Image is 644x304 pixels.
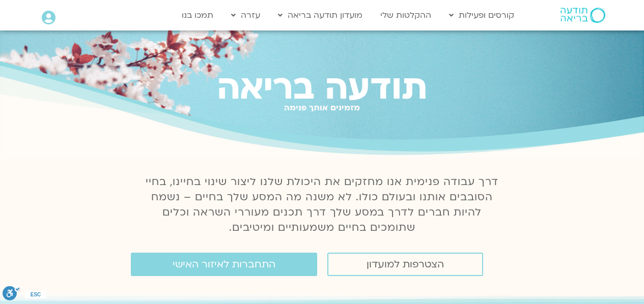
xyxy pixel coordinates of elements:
a: הצטרפות למועדון [327,253,483,276]
p: דרך עבודה פנימית אנו מחזקים את היכולת שלנו ליצור שינוי בחיינו, בחיי הסובבים אותנו ובעולם כולו. לא... [140,174,505,235]
a: קורסים ופעילות [444,6,519,25]
a: מועדון תודעה בריאה [273,6,368,25]
a: התחברות לאיזור האישי [131,253,317,276]
a: ההקלטות שלי [375,6,436,25]
span: הצטרפות למועדון [367,259,444,270]
img: תודעה בריאה [561,8,605,23]
a: תמכו בנו [177,6,218,25]
span: התחברות לאיזור האישי [173,259,275,270]
a: עזרה [226,6,265,25]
